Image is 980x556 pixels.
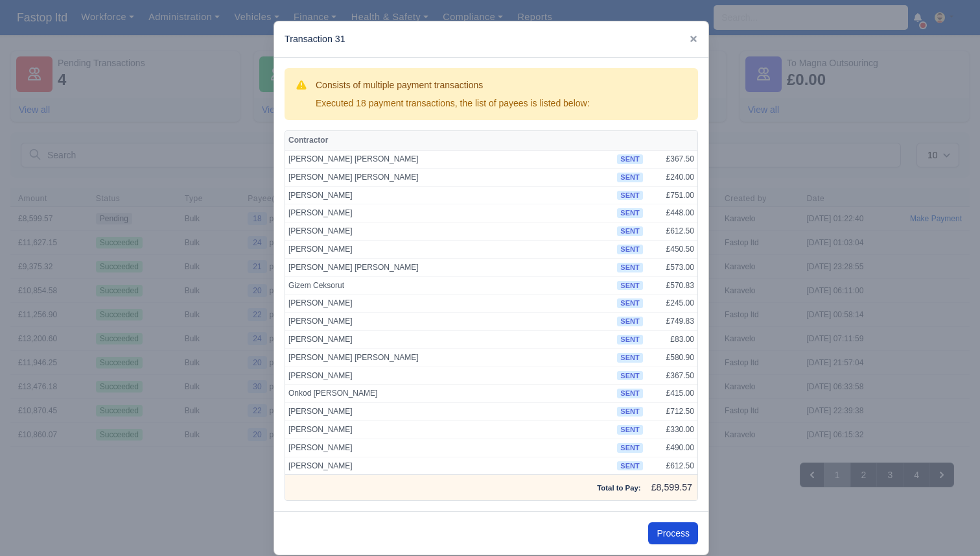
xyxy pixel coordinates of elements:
td: £751.00 [646,186,697,204]
span: sent [617,335,642,344]
td: [PERSON_NAME] [285,420,614,439]
td: [PERSON_NAME] [285,330,614,348]
span: sent [617,245,642,254]
td: [PERSON_NAME] [285,204,614,223]
span: sent [617,173,642,182]
td: £448.00 [646,204,697,223]
div: Executed 18 payment transactions, the list of payees is listed below: [316,97,590,110]
td: [PERSON_NAME] [285,457,614,475]
strong: Total to Pay: [597,484,640,492]
span: sent [617,443,642,453]
div: Transaction 31 [274,21,708,58]
td: [PERSON_NAME] [285,367,614,385]
span: sent [617,317,642,326]
td: £580.90 [646,348,697,367]
span: sent [617,371,642,381]
span: sent [617,208,642,218]
span: sent [617,461,642,471]
span: sent [617,389,642,398]
span: sent [617,154,642,164]
span: sent [617,263,642,272]
td: [PERSON_NAME] [285,403,614,421]
td: £570.83 [646,276,697,295]
td: [PERSON_NAME] [PERSON_NAME] [285,258,614,276]
span: sent [617,226,642,236]
iframe: Chat Widget [915,494,980,556]
td: £450.50 [646,240,697,258]
th: Contractor [285,131,614,151]
td: Gizem Ceksorut [285,276,614,295]
td: £367.50 [646,150,697,168]
td: £8,599.57 [646,475,697,500]
td: £415.00 [646,385,697,403]
td: [PERSON_NAME] [285,313,614,331]
td: £612.50 [646,223,697,241]
td: [PERSON_NAME] [285,186,614,204]
td: [PERSON_NAME] [PERSON_NAME] [285,168,614,186]
span: sent [617,353,642,363]
button: Process [648,522,698,544]
h3: Consists of multiple payment transactions [316,79,590,91]
td: £367.50 [646,367,697,385]
span: sent [617,298,642,308]
td: [PERSON_NAME] [285,240,614,258]
td: Onkod [PERSON_NAME] [285,385,614,403]
td: £330.00 [646,420,697,439]
td: [PERSON_NAME] [PERSON_NAME] [285,150,614,168]
td: [PERSON_NAME] [285,223,614,241]
span: sent [617,191,642,200]
td: £240.00 [646,168,697,186]
td: £83.00 [646,330,697,348]
td: £749.83 [646,313,697,331]
td: [PERSON_NAME] [285,439,614,457]
td: [PERSON_NAME] [PERSON_NAME] [285,348,614,367]
td: £573.00 [646,258,697,276]
td: £490.00 [646,439,697,457]
span: sent [617,281,642,291]
span: sent [617,407,642,417]
td: [PERSON_NAME] [285,295,614,313]
td: £712.50 [646,403,697,421]
td: £612.50 [646,457,697,475]
span: sent [617,425,642,435]
td: £245.00 [646,295,697,313]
